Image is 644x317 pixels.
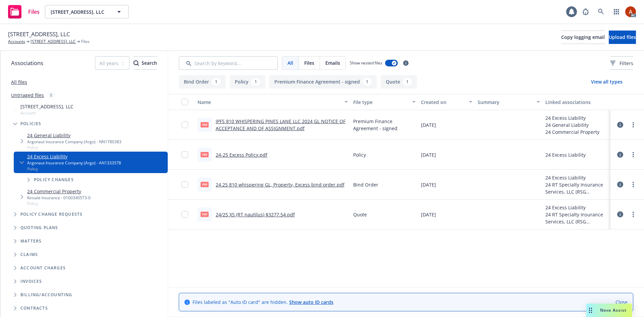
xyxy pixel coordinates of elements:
input: Toggle Row Selected [181,181,188,188]
span: Account [20,110,73,116]
span: Policy [27,145,121,150]
a: 24 Commercial Property [27,188,91,195]
span: Policy [27,201,91,206]
span: Policies [20,122,42,126]
span: Policy change requests [20,212,83,216]
button: Filters [610,56,633,70]
span: [DATE] [421,211,436,218]
div: Argonaut Insurance Company (Argo) - AN1333578 [27,160,121,166]
div: 24 Excess Liability [545,204,608,211]
div: 24 Excess Liability [545,151,586,158]
div: 0 [47,91,56,99]
span: [STREET_ADDRESS], LLC [51,8,109,15]
span: pdf [201,212,209,217]
div: Name [198,99,340,106]
div: Drag to move [586,304,595,317]
a: Show auto ID cards [289,299,333,305]
span: Account charges [20,266,66,270]
a: 24.25 810 whispering GL, Property, Excess bind order.pdf [216,181,344,188]
a: 24/25 XS (RT nautilus) $3277.54.pdf [216,211,295,218]
a: more [629,180,637,189]
button: Policy [230,75,265,89]
input: Search by keyword... [179,56,278,70]
div: 24 General Liability [545,121,599,128]
div: 24 RT Specialty Insurance Services, LLC (RSG Specialty, LLC) [545,211,608,225]
span: Copy logging email [561,34,605,40]
span: Claims [20,253,38,257]
button: Summary [475,94,543,110]
a: Search [594,5,608,18]
a: 24-25 Excess Policy.pdf [216,152,267,158]
div: 1 [403,78,412,86]
div: File type [353,99,408,106]
span: Policy [27,166,121,172]
span: pdf [201,152,209,157]
span: Bind Order [353,181,378,188]
span: Associations [11,59,43,67]
span: Files labeled as "Auto ID card" are hidden. [193,299,333,306]
input: Toggle Row Selected [181,211,188,218]
button: Nova Assist [586,304,632,317]
span: All [287,59,293,66]
button: Quote [381,75,417,89]
button: Upload files [609,31,636,44]
span: pdf [201,182,209,187]
a: Files [5,2,42,21]
span: Show nested files [350,60,382,66]
span: Nova Assist [600,307,627,313]
input: Toggle Row Selected [181,151,188,158]
span: Contracts [20,306,48,310]
div: 24 RT Specialty Insurance Services, LLC (RSG Specialty, LLC) [545,181,608,195]
button: Created on [418,94,475,110]
a: Untriaged files [11,92,44,99]
span: Billing/Accounting [20,293,72,297]
a: All files [11,79,27,85]
svg: Search [133,60,139,66]
div: 24 Excess Liability [545,174,608,181]
span: [DATE] [421,151,436,158]
span: pdf [201,122,209,127]
a: more [629,151,637,159]
span: Quoting plans [20,226,58,230]
a: [STREET_ADDRESS], LLC [31,39,76,45]
span: [DATE] [421,121,436,128]
button: View all types [580,75,633,89]
div: Kinsale Insurance - 0100340573-0 [27,195,91,201]
div: 24 Commercial Property [545,128,599,136]
div: 1 [212,78,221,86]
span: [STREET_ADDRESS], LLC [20,103,73,110]
button: File type [351,94,418,110]
span: Matters [20,239,42,243]
span: Upload files [609,34,636,40]
a: 24 General Liability [27,132,121,139]
a: more [629,210,637,218]
span: Filters [610,60,633,67]
div: Tree Example [0,102,168,288]
span: Files [28,9,40,14]
input: Select all [181,99,188,105]
span: [STREET_ADDRESS], LLC [8,30,70,39]
div: Search [133,57,157,69]
span: Quote [353,211,367,218]
span: Policy changes [34,178,74,182]
span: Filters [620,60,633,67]
div: Linked associations [545,99,608,106]
div: Created on [421,99,465,106]
a: Switch app [610,5,623,18]
button: Name [195,94,351,110]
span: Invoices [20,279,42,283]
a: IPFS 810 WHISPERING PINES LANE LLC 2024 GL NOTICE OF ACCEPTANCE AND OF ASSIGNMENT.pdf [216,118,345,131]
span: Premium Finance Agreement - signed [353,118,416,132]
img: photo [625,6,636,17]
span: Files [304,59,314,66]
a: 24 Excess Liability [27,153,121,160]
div: Argonaut Insurance Company (Argo) - NN1780383 [27,139,121,145]
div: 1 [363,78,372,86]
button: Copy logging email [561,31,605,44]
div: 24 Excess Liability [545,114,599,121]
a: Close [615,299,628,306]
div: Summary [478,99,533,106]
input: Toggle Row Selected [181,121,188,128]
a: more [629,121,637,129]
span: Policy [353,151,366,158]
